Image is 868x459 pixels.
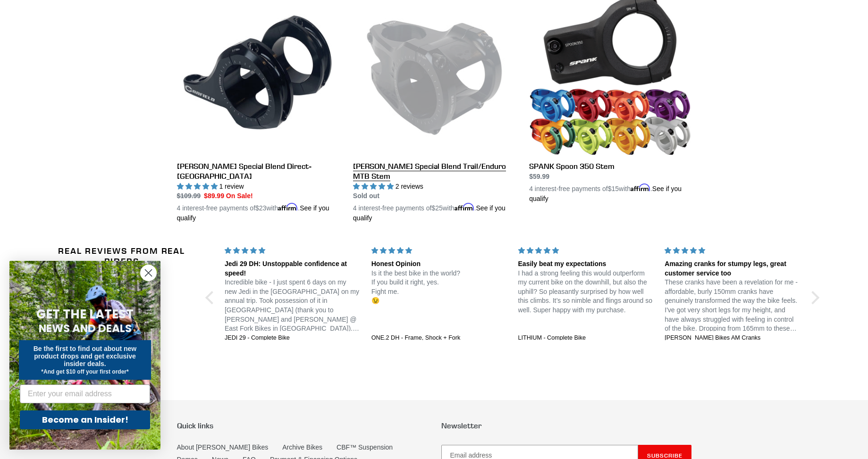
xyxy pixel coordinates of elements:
[225,259,360,278] div: Jedi 29 DH: Unstoppable confidence at speed!
[41,368,128,375] span: *And get $10 off your first order*
[225,246,360,256] div: 5 stars
[282,443,322,451] a: Archive Bikes
[371,246,507,256] div: 5 stars
[371,269,507,306] p: Is it the best bike in the world? If you build it right, yes. Fight me. 😉
[665,334,800,342] a: [PERSON_NAME] Bikes AM Cranks
[20,384,150,403] input: Enter your email address
[518,259,654,269] div: Easily beat my expectations
[371,259,507,269] div: Honest Opinion
[34,345,137,367] span: Be the first to find out about new product drops and get exclusive insider deals.
[518,269,654,315] p: I had a strong feeling this would outperform my current bike on the downhill, but also the uphill...
[140,265,157,281] button: Close dialog
[647,452,683,459] span: Subscribe
[371,334,507,342] a: ONE.2 DH - Frame, Shock + Fork
[20,410,150,429] button: Become an Insider!
[337,443,393,451] a: CBF™ Suspension
[39,321,132,336] span: NEWS AND DEALS
[177,421,427,430] p: Quick links
[665,246,800,256] div: 5 stars
[518,246,654,256] div: 5 stars
[441,421,691,430] p: Newsletter
[665,278,800,334] p: These cranks have been a revelation for me - affordable, burly 150mm cranks have genuinely transf...
[225,334,360,342] a: JEDI 29 - Complete Bike
[665,259,800,278] div: Amazing cranks for stumpy legs, great customer service too
[177,443,269,451] a: About [PERSON_NAME] Bikes
[518,334,654,342] a: LITHIUM - Complete Bike
[36,306,134,323] span: GET THE LATEST
[43,246,200,266] h2: Real Reviews from Real Riders
[225,278,360,334] p: Incredible bike - I just spent 6 days on my new Jedi in the [GEOGRAPHIC_DATA] on my annual trip. ...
